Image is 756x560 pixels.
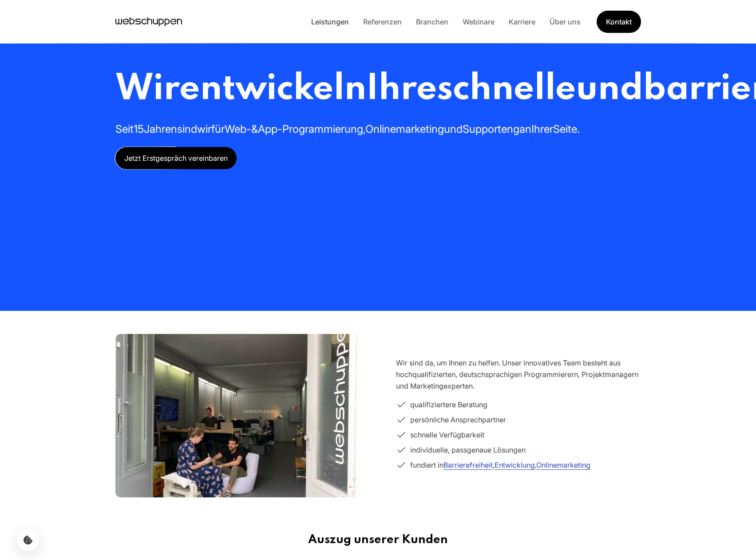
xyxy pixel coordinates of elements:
a: Webinare [455,17,502,26]
span: schnelle Verfügbarkeit [410,429,484,441]
p: Wir sind da, um Ihnen zu helfen. Unser innovatives Team besteht aus hochqualifizierten, deutschsp... [396,357,641,392]
span: für [211,123,225,135]
a: Branchen [409,17,455,26]
span: schnelle [437,71,576,107]
span: entwickeln [179,71,366,107]
button: Cookie-Einstellungen öffnen [17,529,39,551]
span: Web- [225,123,251,135]
span: Jahren [144,123,177,135]
a: Referenzen [356,17,409,26]
span: und [576,71,643,107]
span: App-Programmierung, [258,123,365,135]
h3: Auszug unserer Kunden [82,533,675,547]
a: Jetzt Erstgespräch vereinbaren [115,147,237,169]
span: Ihrer [531,123,553,135]
span: 15 [134,123,144,135]
span: Ihre [366,71,437,107]
a: Hauptseite besuchen [115,15,182,28]
a: Leistungen [304,17,356,26]
a: Onlinemarketing [536,461,590,469]
a: Barrierefreiheit [443,461,493,469]
span: und [444,123,463,135]
span: an [519,123,531,135]
a: Über uns [542,17,588,26]
span: eng [501,123,519,135]
span: fundiert in , , [410,459,590,471]
img: Team im webschuppen-Büro in Hamburg [115,310,360,521]
a: Entwicklung [495,461,535,469]
span: Seit [115,123,134,135]
span: Onlinemarketing [365,123,444,135]
a: Get Started [597,11,641,33]
span: Seite. [553,123,580,135]
span: Wir [115,71,179,107]
span: wir [197,123,211,135]
span: & [251,123,258,135]
span: qualifiziertere Beratung [410,399,487,410]
span: individuelle, passgenaue Lösungen [410,444,526,456]
span: persönliche Ansprechpartner [410,414,506,425]
a: Karriere [502,17,542,26]
span: Support [463,123,501,135]
span: sind [177,123,197,135]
